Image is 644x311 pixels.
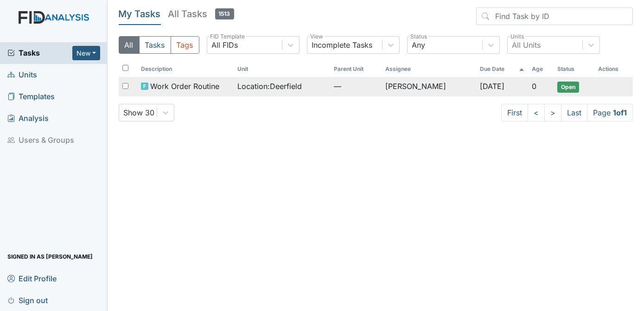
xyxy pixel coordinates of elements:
div: Type filter [119,36,199,54]
input: Find Task by ID [476,7,633,25]
button: Tasks [139,36,171,54]
span: Sign out [7,293,48,307]
div: All FIDs [212,39,238,51]
span: Edit Profile [7,271,57,286]
div: All Units [512,39,541,51]
td: [PERSON_NAME] [382,77,476,96]
h5: My Tasks [119,7,161,20]
th: Toggle SortBy [330,61,382,77]
span: Templates [7,89,55,104]
span: Signed in as [PERSON_NAME] [7,249,93,264]
span: — [334,81,378,92]
th: Assignee [382,61,476,77]
div: Incomplete Tasks [312,39,373,51]
h5: All Tasks [168,7,234,20]
span: Location : Deerfield [237,81,302,92]
span: Work Order Routine [150,81,219,92]
nav: task-pagination [501,104,633,121]
th: Toggle SortBy [234,61,330,77]
a: Tasks [7,47,72,58]
th: Toggle SortBy [554,61,594,77]
span: 1513 [215,8,234,19]
a: First [501,104,528,121]
th: Toggle SortBy [528,61,554,77]
button: New [72,46,100,60]
span: Units [7,68,37,82]
th: Actions [594,61,633,77]
a: < [528,104,545,121]
span: Analysis [7,111,49,126]
button: Tags [171,36,199,54]
th: Toggle SortBy [476,61,528,77]
th: Toggle SortBy [137,61,234,77]
input: Toggle All Rows Selected [122,65,128,71]
div: Show 30 [124,107,155,118]
strong: 1 of 1 [613,108,627,117]
a: Last [561,104,587,121]
span: Page [587,104,633,121]
span: 0 [532,82,536,91]
div: Any [412,39,426,51]
span: Open [557,82,579,93]
span: [DATE] [480,82,504,91]
a: > [544,104,561,121]
button: All [119,36,140,54]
